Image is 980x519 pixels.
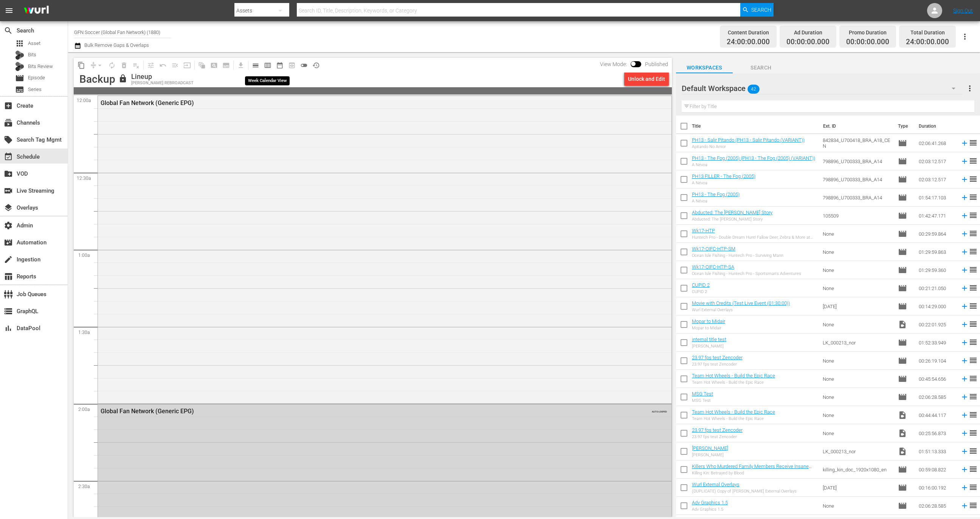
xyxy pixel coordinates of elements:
[969,501,978,510] span: reorder
[131,81,194,86] div: [PERSON_NAME] REBROADCAST
[898,320,907,329] span: Video
[18,2,54,20] img: ans4CAIJ8jUAAAAAAAAAAAAAAAAAAAAAAAAgQb4GAAAAAAAAAAAAAAAAAAAAAAAAJMjXAAAAAAAAAAAAAAAAAAAAAAAAgAT5G...
[916,225,957,243] td: 00:29:59.864
[898,139,907,148] span: Episode
[310,59,322,71] span: View History
[692,398,713,403] div: MSG Test
[916,188,957,207] td: 01:54:17.103
[631,61,636,66] span: Toggle to switch from Published to Draft view.
[819,116,893,137] th: Ext. ID
[969,175,978,184] span: reorder
[969,283,978,292] span: reorder
[28,86,42,93] span: Series
[692,300,790,306] a: Movie with Credits (Test Live Event (01:30:00))
[916,152,957,170] td: 02:03:12.517
[786,38,830,46] span: 00:00:00.000
[916,297,957,315] td: 00:14:29.000
[181,59,193,71] span: Update Metadata from Key Asset
[5,6,14,15] span: menu
[898,302,907,311] span: Episode
[4,152,13,161] span: Schedule
[969,410,978,419] span: reorder
[820,497,895,515] td: None
[820,370,895,388] td: None
[960,375,969,383] svg: Add to Schedule
[969,428,978,437] span: reorder
[692,489,797,494] div: (DUPLICATE) Copy of [PERSON_NAME] External Overlays
[692,434,743,439] div: 23.97 fps test Zencoder
[898,356,907,365] span: Episode
[751,3,771,17] span: Search
[820,442,895,460] td: LK_000213_nor
[130,59,142,71] span: Clear Lineup
[820,406,895,424] td: None
[28,40,40,47] span: Asset
[960,338,969,347] svg: Add to Schedule
[820,352,895,370] td: None
[15,85,24,94] span: Series
[4,238,13,247] span: Automation
[624,72,669,86] button: Unlock and Edit
[960,429,969,437] svg: Add to Schedule
[820,424,895,442] td: None
[157,59,169,71] span: Revert to Primary Episode
[252,62,259,69] span: calendar_view_day_outlined
[4,221,13,230] span: Admin
[692,235,817,240] div: Huntech Pro - Double Dream Hunt! Fallow Deer, Zebra & More at Ikamela Safaris!
[247,58,262,73] span: Day Calendar View
[692,173,755,179] a: PH13 FILLER - The Fog (2005)
[692,144,805,149] div: Apitando No Amor
[820,460,895,479] td: killing_kin_doc_1920x1080_en
[898,211,907,220] span: Episode
[916,442,957,460] td: 01:51:13.333
[898,411,907,420] span: Video
[4,324,13,333] span: DataPool
[846,27,889,38] div: Promo Duration
[969,229,978,238] span: reorder
[965,84,974,93] span: more_vert
[28,74,45,82] span: Episode
[4,135,13,144] span: Search Tag Mgmt
[960,447,969,456] svg: Add to Schedule
[300,62,308,69] span: toggle_off
[692,500,728,505] a: Adv Graphics 1.5
[28,51,36,59] span: Bits
[692,318,725,324] a: Mopar to Midair
[652,407,667,413] span: AUTO-LOOPED
[692,427,743,433] a: 23.97 fps test Zencoder
[916,243,957,261] td: 01:29:59.863
[969,374,978,383] span: reorder
[960,212,969,220] svg: Add to Schedule
[4,272,13,281] span: Reports
[916,479,957,497] td: 00:16:00.192
[4,255,13,264] span: Ingestion
[898,157,907,166] span: Episode
[820,134,895,152] td: 842834_U700418_BRA_A18_CEN
[786,27,830,38] div: Ad Duration
[969,465,978,474] span: reorder
[692,162,815,167] div: A Névoa
[820,261,895,279] td: None
[960,248,969,256] svg: Add to Schedule
[960,483,969,492] svg: Add to Schedule
[692,409,775,415] a: Team Hot Wheels - Build the Epic Race
[692,137,805,143] a: PH13 - Salir Pitando (PH13 - Salir Pitando (VARIANT))
[960,320,969,329] svg: Add to Schedule
[692,210,772,215] a: Abducted: The [PERSON_NAME] Story
[692,416,775,421] div: Team Hot Wheels - Build the Epic Race
[898,284,907,293] span: Episode
[286,59,298,71] span: View Backup
[820,479,895,497] td: [DATE]
[75,59,87,71] span: Copy Lineup
[965,79,974,97] button: more_vert
[692,380,775,385] div: Team Hot Wheels - Build the Epic Race
[692,264,734,270] a: Wk17-OIFC-HTP-SA
[898,483,907,492] span: Episode
[960,284,969,292] svg: Add to Schedule
[747,81,760,97] span: 42
[960,157,969,165] svg: Add to Schedule
[740,3,774,17] button: Search
[4,307,13,316] span: GraphQL
[15,51,24,60] div: Bits
[916,334,957,352] td: 01:52:33.949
